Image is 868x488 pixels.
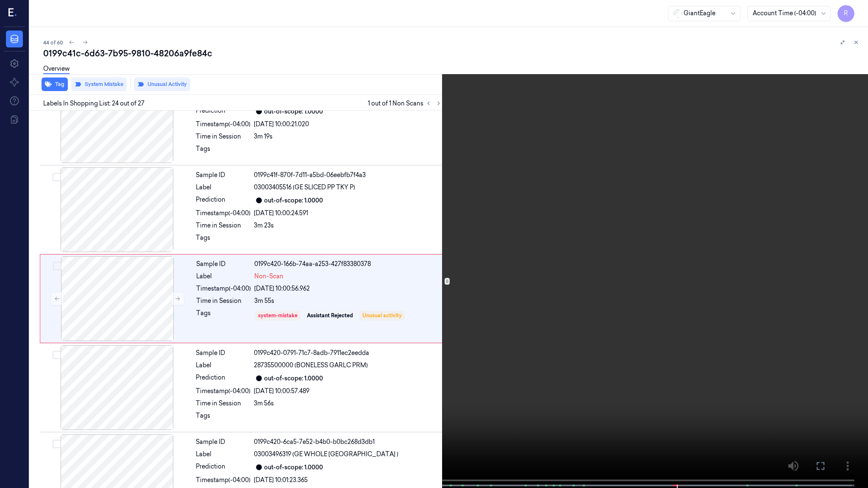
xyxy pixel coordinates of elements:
a: Overview [43,64,70,74]
div: 0199c41c-6d63-7b95-9810-48206a9fe84c [43,47,861,59]
div: Time in Session [196,221,250,230]
div: Prediction [196,462,250,472]
div: Sample ID [196,171,250,180]
div: Timestamp (-04:00) [196,476,250,485]
div: out-of-scope: 1.0000 [264,374,323,383]
div: Sample ID [196,438,250,446]
span: 44 of 60 [43,39,63,46]
span: Non-Scan [254,272,284,281]
button: Select row [53,173,61,181]
div: Timestamp (-04:00) [196,284,251,293]
div: Unusual activity [362,312,402,319]
button: System Mistake [71,78,127,91]
div: 3m 56s [254,399,442,408]
span: 28735500000 (BONELESS GARLC PRM) [254,361,368,370]
button: Select row [53,262,61,270]
div: 0199c420-0791-71c7-8adb-7911ec2eedda [254,349,442,358]
div: Label [196,450,250,459]
div: 0199c41f-870f-7d11-a5bd-06eebfb7f4a3 [254,171,442,180]
div: Timestamp (-04:00) [196,120,250,129]
div: [DATE] 10:00:57.489 [254,387,442,396]
div: 3m 19s [254,132,442,141]
button: R [837,5,854,22]
div: Label [196,183,250,192]
div: Time in Session [196,297,251,305]
div: 3m 55s [254,297,442,305]
div: 3m 23s [254,221,442,230]
div: 0199c420-166b-74aa-a253-427f83380378 [254,260,442,269]
div: [DATE] 10:00:24.591 [254,209,442,218]
button: Select row [53,440,61,448]
div: 0199c420-6ca5-7e52-b4b0-b0bc268d3db1 [254,438,442,446]
div: Assistant Rejected [307,312,353,319]
div: Tags [196,309,251,322]
div: out-of-scope: 1.0000 [264,107,323,116]
div: [DATE] 10:01:23.365 [254,476,442,485]
div: Tags [196,233,250,247]
span: 03003496319 (GE WHOLE [GEOGRAPHIC_DATA] ) [254,450,398,459]
button: Select row [53,351,61,359]
div: Timestamp (-04:00) [196,209,250,218]
div: Prediction [196,106,250,116]
div: Sample ID [196,349,250,358]
button: Tag [42,78,68,91]
span: 1 out of 1 Non Scans [368,98,444,108]
div: Label [196,361,250,370]
div: [DATE] 10:00:56.962 [254,284,442,293]
span: Labels In Shopping List: 24 out of 27 [43,99,145,108]
div: Tags [196,411,250,425]
div: out-of-scope: 1.0000 [264,196,323,205]
div: Label [196,272,251,281]
div: Prediction [196,373,250,383]
div: Tags [196,144,250,158]
span: 03003405516 (GE SLICED PP TKY P) [254,183,355,192]
button: Unusual Activity [134,78,190,91]
div: out-of-scope: 1.0000 [264,463,323,472]
div: Sample ID [196,260,251,269]
div: [DATE] 10:00:21.020 [254,120,442,129]
div: Timestamp (-04:00) [196,387,250,396]
div: Time in Session [196,132,250,141]
div: system-mistake [258,312,298,319]
div: Prediction [196,195,250,205]
div: Time in Session [196,399,250,408]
